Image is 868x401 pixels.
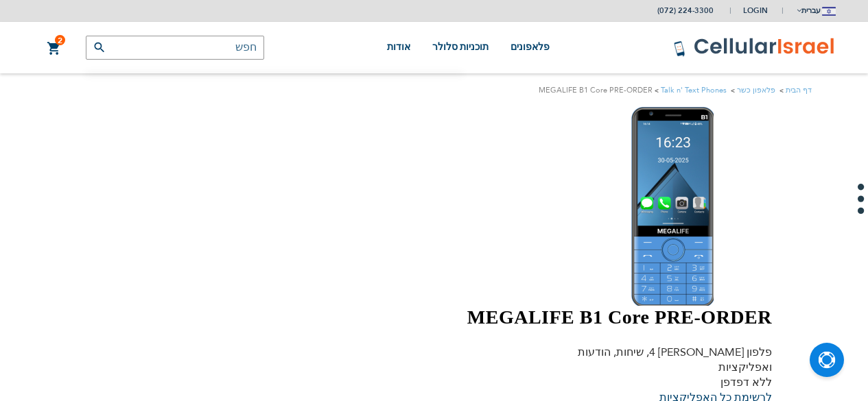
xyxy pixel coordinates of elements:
a: פלאפונים [511,22,550,73]
a: תוכניות סלולר [432,22,489,73]
li: MEGALIFE B1 Core PRE-ORDER [539,84,661,97]
img: לוגו סלולר ישראל [673,37,836,58]
button: עברית [795,1,836,21]
span: Login [743,5,768,16]
span: 2 [58,35,62,46]
img: Jerusalem [822,7,836,16]
span: אודות [387,42,410,52]
a: (072) 224-3300 [657,5,714,16]
img: MEGALIFE B1 Core PRE-ORDER [631,107,714,306]
span: תוכניות סלולר [432,42,489,52]
a: דף הבית [786,85,812,95]
input: חפש [86,36,264,60]
a: 2 [47,40,62,57]
a: פלאפון כשר [737,85,775,95]
h1: MEGALIFE B1 Core PRE-ORDER [291,306,772,329]
a: אודות [387,22,410,73]
a: Talk n' Text Phones [661,85,727,95]
span: פלאפונים [511,42,550,52]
